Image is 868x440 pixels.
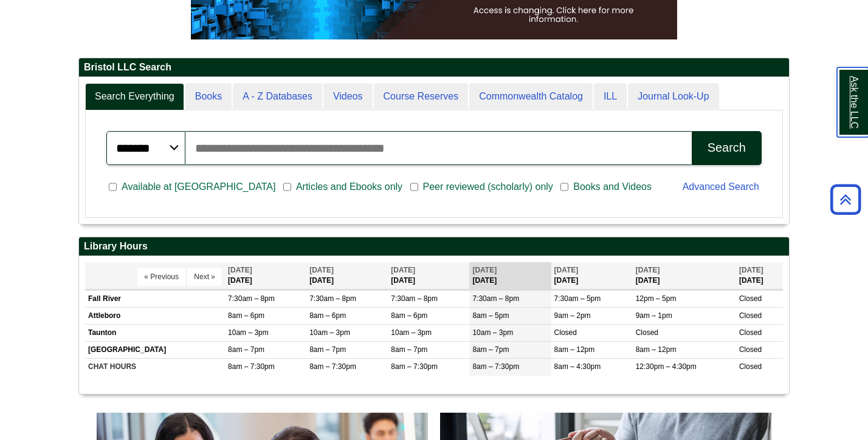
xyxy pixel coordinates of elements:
span: [DATE] [309,266,334,274]
span: [DATE] [636,266,660,274]
a: Videos [323,83,373,110]
span: [DATE] [228,266,252,274]
span: Available at [GEOGRAPHIC_DATA] [117,180,280,194]
span: 10am – 3pm [309,328,350,337]
span: 8am – 7:30pm [391,362,438,371]
span: 9am – 1pm [636,311,672,320]
a: Course Reserves [374,83,469,110]
th: [DATE] [633,262,736,289]
td: [GEOGRAPHIC_DATA] [85,342,225,359]
span: 8am – 4:30pm [554,362,601,371]
span: Articles and Ebooks only [291,180,407,194]
a: Journal Look-Up [628,83,718,110]
button: Next » [187,268,222,286]
div: Search [708,141,746,155]
th: [DATE] [306,262,388,289]
input: Articles and Ebooks only [283,181,291,192]
th: [DATE] [225,262,306,289]
th: [DATE] [736,262,783,289]
span: [DATE] [472,266,497,274]
span: 7:30am – 8pm [391,294,438,303]
span: Closed [739,311,762,320]
a: A - Z Databases [233,83,322,110]
span: 8am – 7:30pm [228,362,275,371]
span: Books and Videos [568,180,656,194]
span: 8am – 6pm [309,311,346,320]
a: Back to Top [826,191,865,208]
span: 7:30am – 8pm [309,294,356,303]
span: 12pm – 5pm [636,294,677,303]
a: Advanced Search [683,181,759,192]
span: 7:30am – 8pm [228,294,275,303]
h2: Library Hours [79,237,789,256]
a: Commonwealth Catalog [469,83,593,110]
td: Taunton [85,325,225,342]
span: 8am – 12pm [636,345,677,354]
span: [DATE] [739,266,763,274]
a: Books [185,83,232,110]
span: Closed [554,328,577,337]
input: Peer reviewed (scholarly) only [410,181,418,192]
a: ILL [594,83,627,110]
span: Closed [739,345,762,354]
span: Closed [739,294,762,303]
span: 8am – 7pm [309,345,346,354]
span: 8am – 7pm [391,345,427,354]
td: Attleboro [85,308,225,325]
span: 10am – 3pm [391,328,432,337]
span: 8am – 6pm [228,311,264,320]
span: 7:30am – 5pm [554,294,601,303]
span: 12:30pm – 4:30pm [636,362,697,371]
span: Closed [636,328,658,337]
input: Available at [GEOGRAPHIC_DATA] [109,181,117,192]
span: 8am – 7pm [228,345,264,354]
th: [DATE] [388,262,469,289]
span: 8am – 7pm [472,345,509,354]
a: Search Everything [85,83,184,110]
span: Peer reviewed (scholarly) only [418,180,558,194]
span: 8am – 12pm [554,345,595,354]
span: [DATE] [554,266,579,274]
span: 8am – 5pm [472,311,509,320]
td: CHAT HOURS [85,359,225,376]
span: 8am – 6pm [391,311,427,320]
h2: Bristol LLC Search [79,58,789,77]
span: 10am – 3pm [228,328,269,337]
span: 7:30am – 8pm [472,294,519,303]
button: Search [692,131,762,165]
button: « Previous [137,268,185,286]
span: 8am – 7:30pm [472,362,519,371]
span: Closed [739,362,762,371]
span: 10am – 3pm [472,328,513,337]
span: 9am – 2pm [554,311,591,320]
input: Books and Videos [560,181,568,192]
span: [DATE] [391,266,415,274]
span: 8am – 7:30pm [309,362,356,371]
th: [DATE] [551,262,633,289]
span: Closed [739,328,762,337]
td: Fall River [85,290,225,307]
th: [DATE] [469,262,551,289]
